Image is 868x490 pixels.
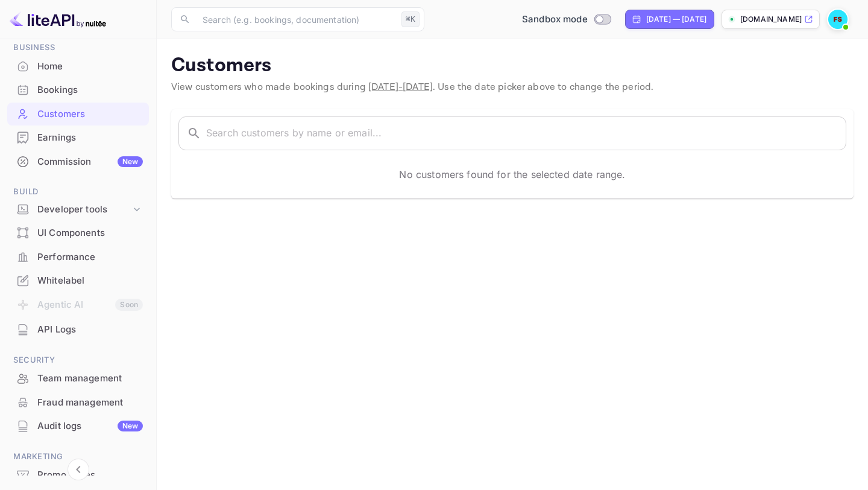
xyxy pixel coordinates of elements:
div: [DATE] — [DATE] [646,14,706,25]
span: Build [7,185,149,199]
div: Switch to Production mode [517,13,615,27]
a: Whitelabel [7,269,149,291]
a: Earnings [7,126,149,148]
p: [DOMAIN_NAME] [740,14,802,25]
a: CommissionNew [7,150,149,173]
div: Home [7,55,149,78]
div: API Logs [7,318,149,342]
a: Home [7,55,149,77]
div: Developer tools [7,199,149,220]
div: API Logs [37,323,143,337]
div: UI Components [7,221,149,245]
div: New [118,421,143,431]
div: Bookings [7,78,149,102]
div: New [118,156,143,167]
a: Fraud management [7,391,149,413]
div: Performance [37,250,143,264]
a: Promo codes [7,463,149,486]
div: Whitelabel [37,274,143,288]
div: Commission [37,155,143,169]
a: API Logs [7,318,149,340]
span: Security [7,354,149,367]
div: Team management [37,372,143,386]
div: Team management [7,367,149,390]
div: Earnings [7,126,149,150]
img: LiteAPI logo [10,10,106,29]
div: UI Components [37,226,143,240]
div: Fraud management [37,396,143,410]
a: Customers [7,103,149,125]
p: Customers [171,54,854,78]
input: Search (e.g. bookings, documentation) [195,7,397,31]
span: View customers who made bookings during . Use the date picker above to change the period. [171,81,653,94]
div: Audit logsNew [7,415,149,438]
span: Business [7,41,149,54]
div: Customers [37,107,143,121]
a: UI Components [7,221,149,244]
div: Customers [7,103,149,126]
p: No customers found for the selected date range. [399,167,625,182]
span: Sandbox mode [522,13,588,27]
span: [DATE] - [DATE] [368,81,433,94]
div: Whitelabel [7,269,149,293]
a: Performance [7,246,149,268]
a: Team management [7,367,149,389]
a: Audit logsNew [7,415,149,437]
div: Fraud management [7,391,149,415]
div: Earnings [37,131,143,145]
span: Marketing [7,450,149,463]
div: Audit logs [37,419,143,433]
div: Promo codes [37,468,143,482]
button: Collapse navigation [68,459,89,480]
div: CommissionNew [7,150,149,174]
div: Home [37,60,143,74]
div: Performance [7,246,149,269]
div: Bookings [37,83,143,97]
a: Bookings [7,78,149,101]
div: ⌘K [401,11,420,27]
div: Developer tools [37,203,131,217]
img: Find Samui [828,10,848,29]
input: Search customers by name or email... [206,116,846,150]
